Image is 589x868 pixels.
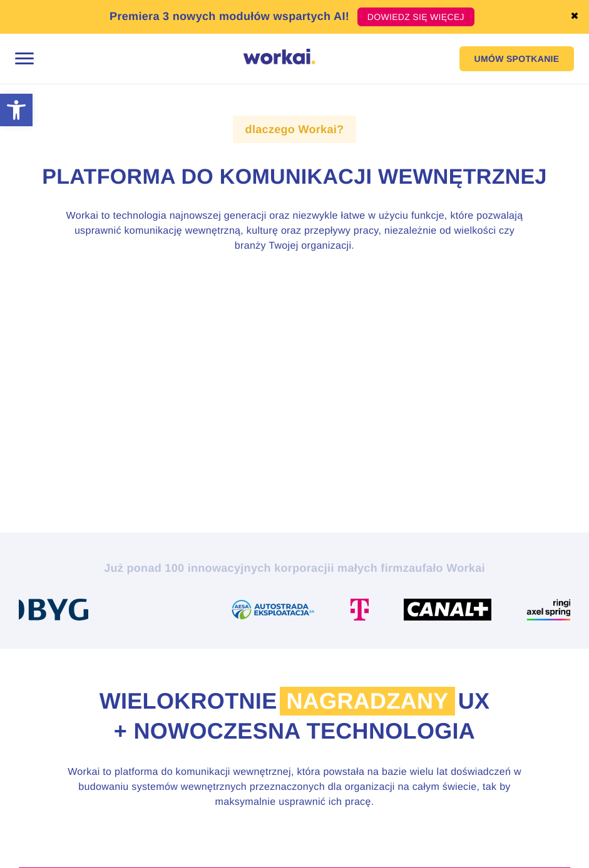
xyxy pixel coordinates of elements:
[357,7,474,26] a: DOWIEDZ SIĘ WIĘCEJ
[19,163,570,192] h1: Platforma do komunikacji wewnętrznej
[459,46,575,71] a: UMÓW SPOTKANIE
[233,116,357,143] label: dlaczego Workai?
[280,687,454,716] span: nagradzany
[110,8,349,25] p: Premiera 3 nowych modułów wspartych AI!
[59,209,529,254] h3: Workai to technologia najnowszej generacji oraz niezwykle łatwe w użyciu funkcje, które pozwalają...
[59,765,529,810] h3: Workai to platforma do komunikacji wewnętrznej, która powstała na bazie wielu lat doświadczeń w b...
[19,686,570,747] h2: Wielokrotnie UX + nowoczesna technologia
[570,12,579,22] a: ✖
[19,561,570,576] h2: Już ponad 100 innowacyjnych korporacji zaufało Workai
[330,562,402,574] i: i małych firm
